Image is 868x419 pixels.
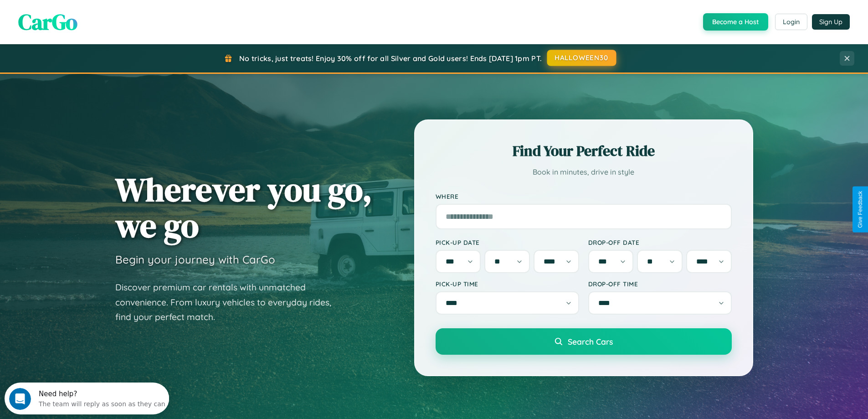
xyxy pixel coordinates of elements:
[9,388,31,410] iframe: Intercom live chat
[5,383,169,414] iframe: Intercom live chat discovery launcher
[239,54,542,63] span: No tricks, just treats! Enjoy 30% off for all Silver and Gold users! Ends [DATE] 1pm PT.
[547,50,616,66] button: HALLOWEEN30
[775,14,807,30] button: Login
[568,336,613,347] span: Search Cars
[436,328,732,355] button: Search Cars
[115,171,372,243] h1: Wherever you go, we go
[115,280,343,325] p: Discover premium car rentals with unmatched convenience. From luxury vehicles to everyday rides, ...
[115,253,275,266] h3: Begin your journey with CarGo
[34,15,161,25] div: The team will reply as soon as they can
[857,191,863,228] div: Give Feedback
[18,7,77,37] span: CarGo
[812,14,850,30] button: Sign Up
[436,166,732,179] p: Book in minutes, drive in style
[588,280,732,288] label: Drop-off Time
[4,4,169,29] div: Open Intercom Messenger
[588,238,732,246] label: Drop-off Date
[436,238,579,246] label: Pick-up Date
[436,280,579,288] label: Pick-up Time
[34,8,161,15] div: Need help?
[436,192,732,200] label: Where
[436,141,732,161] h2: Find Your Perfect Ride
[703,13,768,31] button: Become a Host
